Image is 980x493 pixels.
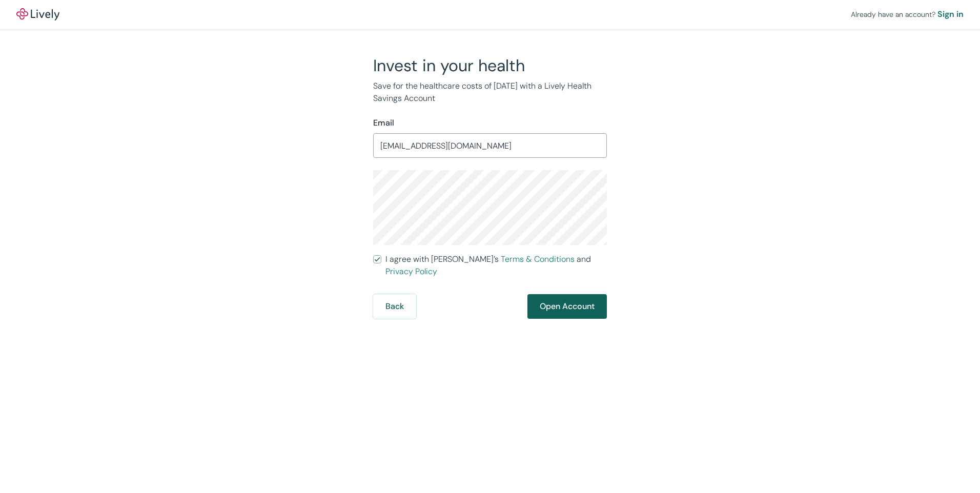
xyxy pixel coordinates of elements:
a: LivelyLively [16,8,59,20]
span: I agree with [PERSON_NAME]’s and [385,253,607,278]
button: Open Account [527,294,607,319]
img: Lively [16,8,59,20]
label: Email [373,117,394,129]
button: Back [373,294,416,319]
a: Terms & Conditions [501,254,575,264]
div: Already have an account? [851,8,964,20]
h2: Invest in your health [373,55,607,76]
a: Privacy Policy [385,266,437,277]
p: Save for the healthcare costs of [DATE] with a Lively Health Savings Account [373,80,607,105]
a: Sign in [937,8,964,20]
